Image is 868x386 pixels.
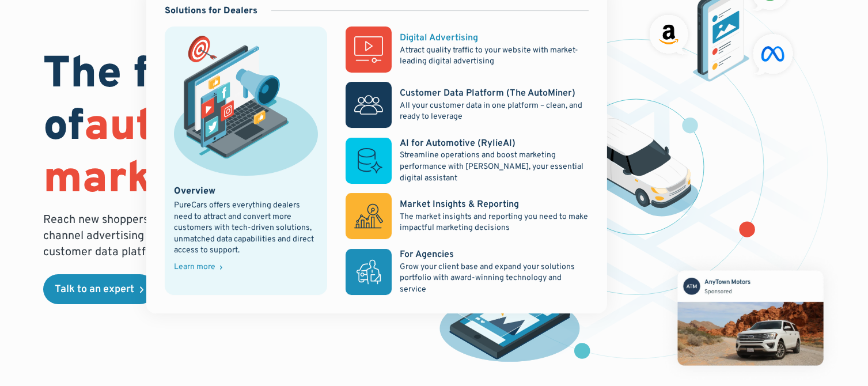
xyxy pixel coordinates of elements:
div: Digital Advertising [400,32,478,44]
div: Learn more [174,263,215,271]
a: Market Insights & ReportingThe market insights and reporting you need to make impactful marketing... [346,193,589,239]
a: For AgenciesGrow your client base and expand your solutions portfolio with award-winning technolo... [346,248,589,295]
div: Talk to an expert [55,285,134,295]
a: marketing illustration showing social media channels and campaignsOverviewPureCars offers everyth... [165,27,327,295]
div: Customer Data Platform (The AutoMiner) [400,87,575,100]
div: AI for Automotive (RylieAI) [400,137,516,150]
p: All your customer data in one platform – clean, and ready to leverage [400,100,589,123]
p: The market insights and reporting you need to make impactful marketing decisions [400,211,589,234]
img: illustration of a vehicle [574,118,699,217]
a: Talk to an expert [43,274,155,304]
img: marketing illustration showing social media channels and campaigns [174,36,318,175]
span: automotive marketing [43,100,321,208]
p: Attract quality traffic to your website with market-leading digital advertising [400,45,589,67]
img: mockup of facebook post [657,250,844,385]
h1: The future of is data. [43,50,420,207]
div: PureCars offers everything dealers need to attract and convert more customers with tech-driven so... [174,200,318,256]
p: Reach new shoppers and nurture existing clients through an omni-channel advertising approach comb... [43,212,393,260]
p: Streamline operations and boost marketing performance with [PERSON_NAME], your essential digital ... [400,150,589,184]
p: Grow your client base and expand your solutions portfolio with award-winning technology and service [400,262,589,296]
a: AI for Automotive (RylieAI)Streamline operations and boost marketing performance with [PERSON_NAM... [346,137,589,184]
div: Overview [174,185,215,198]
a: Customer Data Platform (The AutoMiner)All your customer data in one platform – clean, and ready t... [346,82,589,128]
div: Market Insights & Reporting [400,198,519,211]
a: Digital AdvertisingAttract quality traffic to your website with market-leading digital advertising [346,27,589,73]
div: For Agencies [400,248,454,261]
div: Solutions for Dealers [165,5,257,17]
